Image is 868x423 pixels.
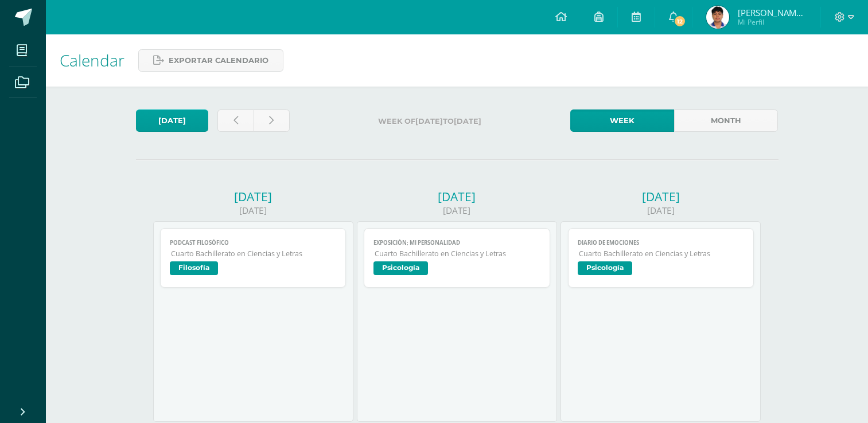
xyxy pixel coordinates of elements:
[560,205,761,217] div: [DATE]
[578,261,632,275] span: Psicología
[579,249,745,258] span: Cuarto Bachillerato en Ciencias y Letras
[299,109,561,133] label: Week of to
[373,239,540,246] span: Exposición; mi personalidad
[169,50,268,71] span: Exportar calendario
[706,6,729,29] img: 13135dec7603bc0f8df8d5082787f961.png
[357,189,557,205] div: [DATE]
[136,109,208,132] a: [DATE]
[170,261,218,275] span: Filosofía
[454,117,481,126] strong: [DATE]
[568,228,754,288] a: Diario de emocionesCuarto Bachillerato en Ciencias y LetrasPsicología
[570,109,674,132] a: Week
[674,15,686,28] span: 12
[674,109,778,132] a: Month
[738,17,807,27] span: Mi Perfil
[160,228,347,288] a: Podcast FilosóficoCuarto Bachillerato en Ciencias y LetrasFilosofía
[578,239,745,246] span: Diario de emociones
[153,189,353,205] div: [DATE]
[138,49,283,72] a: Exportar calendario
[357,205,557,217] div: [DATE]
[415,117,443,126] strong: [DATE]
[375,249,540,258] span: Cuarto Bachillerato en Ciencias y Letras
[364,228,550,288] a: Exposición; mi personalidadCuarto Bachillerato en Ciencias y LetrasPsicología
[171,249,337,258] span: Cuarto Bachillerato en Ciencias y Letras
[560,189,761,205] div: [DATE]
[738,7,807,18] span: [PERSON_NAME] [PERSON_NAME]
[170,239,337,246] span: Podcast Filosófico
[153,205,353,217] div: [DATE]
[60,49,124,71] span: Calendar
[373,261,428,275] span: Psicología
